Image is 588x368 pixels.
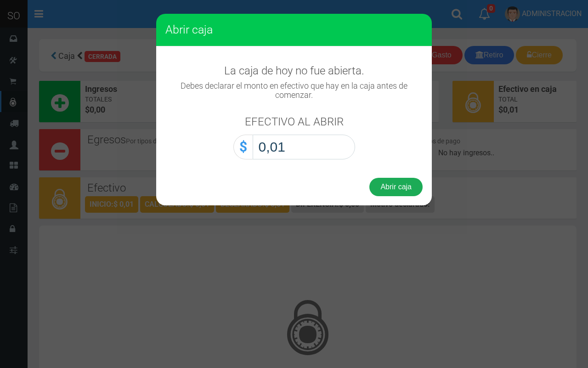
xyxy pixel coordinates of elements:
strong: $ [239,139,247,155]
button: Abrir caja [369,178,423,196]
h3: EFECTIVO AL ABRIR [245,116,344,128]
h3: La caja de hoy no fue abierta. [165,65,423,77]
h3: Abrir caja [165,23,423,37]
h4: Debes declarar el monto en efectivo que hay en la caja antes de comenzar. [165,81,423,100]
